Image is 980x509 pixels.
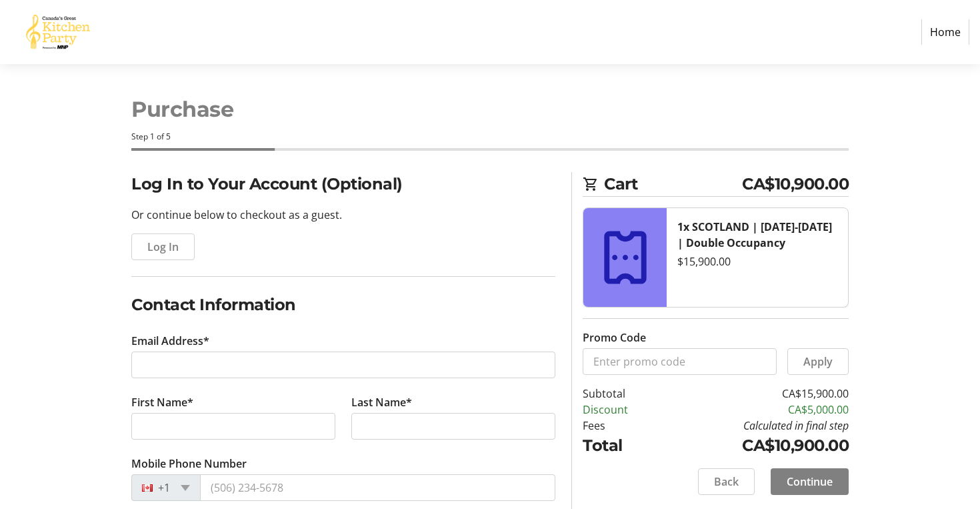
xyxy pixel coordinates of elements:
[200,474,555,501] input: (506) 234-5678
[698,468,755,495] button: Back
[662,418,849,434] td: Calculated in final step
[131,131,849,143] div: Step 1 of 5
[583,348,777,375] input: Enter promo code
[714,474,739,490] span: Back
[583,402,662,418] td: Discount
[11,5,105,59] img: Canada’s Great Kitchen Party's Logo
[131,93,849,125] h1: Purchase
[583,386,662,402] td: Subtotal
[677,253,837,270] div: $15,900.00
[131,172,555,196] h2: Log In to Your Account (Optional)
[131,456,247,472] label: Mobile Phone Number
[131,233,195,260] button: Log In
[677,219,832,250] strong: 1x SCOTLAND | [DATE]-[DATE] | Double Occupancy
[131,333,209,349] label: Email Address*
[131,293,555,317] h2: Contact Information
[131,394,193,410] label: First Name*
[803,354,833,370] span: Apply
[583,418,662,434] td: Fees
[583,434,662,458] td: Total
[662,402,849,418] td: CA$5,000.00
[662,434,849,458] td: CA$10,900.00
[787,474,833,490] span: Continue
[583,330,646,346] label: Promo Code
[147,239,179,255] span: Log In
[787,348,849,375] button: Apply
[662,386,849,402] td: CA$15,900.00
[351,394,412,410] label: Last Name*
[131,207,555,223] p: Or continue below to checkout as a guest.
[742,172,849,196] span: CA$10,900.00
[771,468,849,495] button: Continue
[921,19,969,45] a: Home
[604,172,742,196] span: Cart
